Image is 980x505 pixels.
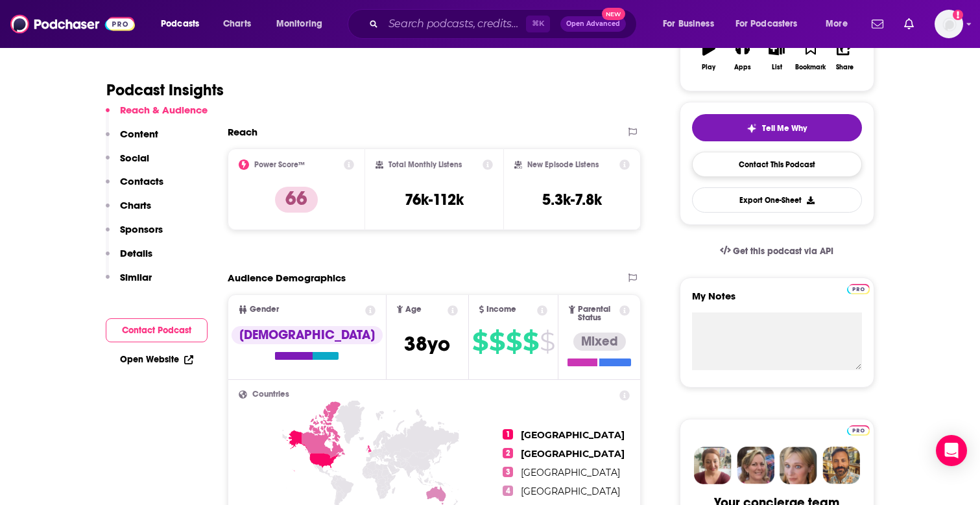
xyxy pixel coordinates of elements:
[836,64,854,71] div: Share
[737,447,774,484] img: Barbara Profile
[692,187,862,213] button: Export One-Sheet
[489,331,505,352] span: $
[106,247,152,271] button: Details
[120,271,152,283] p: Similar
[223,15,251,33] span: Charts
[847,425,870,436] img: Podchaser Pro
[727,14,817,34] button: open menu
[405,190,464,209] h3: 76k-112k
[527,160,599,169] h2: New Episode Listens
[120,223,163,235] p: Sponsors
[215,14,259,34] a: Charts
[405,305,422,314] span: Age
[822,447,860,484] img: Jon Profile
[828,32,861,79] button: Share
[106,128,158,152] button: Content
[953,10,963,20] svg: Email not verified
[120,175,163,187] p: Contacts
[826,15,848,33] span: More
[120,247,152,259] p: Details
[120,199,151,211] p: Charts
[228,272,346,284] h2: Audience Demographics
[747,123,757,134] img: tell me why sparkle
[472,331,488,352] span: $
[486,305,516,314] span: Income
[692,32,726,79] button: Play
[106,318,208,342] button: Contact Podcast
[523,331,538,352] span: $
[252,390,289,399] span: Countries
[847,282,870,294] a: Pro website
[521,429,625,441] span: [GEOGRAPHIC_DATA]
[383,14,526,34] input: Search podcasts, credits, & more...
[120,354,193,365] a: Open Website
[254,160,305,169] h2: Power Score™
[526,16,550,32] span: ⌘ K
[404,331,450,357] span: 38 yo
[106,175,163,199] button: Contacts
[817,14,864,34] button: open menu
[795,64,826,71] div: Bookmark
[120,104,208,116] p: Reach & Audience
[106,104,208,128] button: Reach & Audience
[267,14,339,34] button: open menu
[759,32,793,79] button: List
[275,187,318,213] p: 66
[106,223,163,247] button: Sponsors
[503,429,513,440] span: 1
[734,64,751,71] div: Apps
[560,16,626,32] button: Open AdvancedNew
[692,152,862,177] a: Contact This Podcast
[663,15,714,33] span: For Business
[228,126,257,138] h2: Reach
[935,10,963,38] span: Logged in as jbarbour
[540,331,555,352] span: $
[710,235,844,267] a: Get this podcast via API
[106,80,224,100] h1: Podcast Insights
[847,284,870,294] img: Podchaser Pro
[152,14,216,34] button: open menu
[503,448,513,458] span: 2
[232,326,383,344] div: [DEMOGRAPHIC_DATA]
[106,199,151,223] button: Charts
[936,435,967,466] div: Open Intercom Messenger
[935,10,963,38] img: User Profile
[726,32,759,79] button: Apps
[794,32,828,79] button: Bookmark
[935,10,963,38] button: Show profile menu
[694,447,732,484] img: Sydney Profile
[733,246,833,257] span: Get this podcast via API
[506,331,521,352] span: $
[780,447,817,484] img: Jules Profile
[106,271,152,295] button: Similar
[250,305,279,314] span: Gender
[120,128,158,140] p: Content
[573,333,626,351] div: Mixed
[521,467,620,478] span: [GEOGRAPHIC_DATA]
[542,190,602,209] h3: 5.3k-7.8k
[762,123,807,134] span: Tell Me Why
[899,13,919,35] a: Show notifications dropdown
[10,12,135,36] img: Podchaser - Follow, Share and Rate Podcasts
[566,21,620,27] span: Open Advanced
[120,152,149,164] p: Social
[654,14,730,34] button: open menu
[692,290,862,312] label: My Notes
[772,64,782,71] div: List
[503,467,513,477] span: 3
[521,486,620,497] span: [GEOGRAPHIC_DATA]
[602,8,625,20] span: New
[578,305,617,322] span: Parental Status
[847,423,870,436] a: Pro website
[106,152,149,176] button: Social
[360,9,649,39] div: Search podcasts, credits, & more...
[692,114,862,141] button: tell me why sparkleTell Me Why
[866,13,889,35] a: Show notifications dropdown
[161,15,199,33] span: Podcasts
[503,486,513,496] span: 4
[702,64,715,71] div: Play
[388,160,462,169] h2: Total Monthly Listens
[735,15,798,33] span: For Podcasters
[521,448,625,460] span: [GEOGRAPHIC_DATA]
